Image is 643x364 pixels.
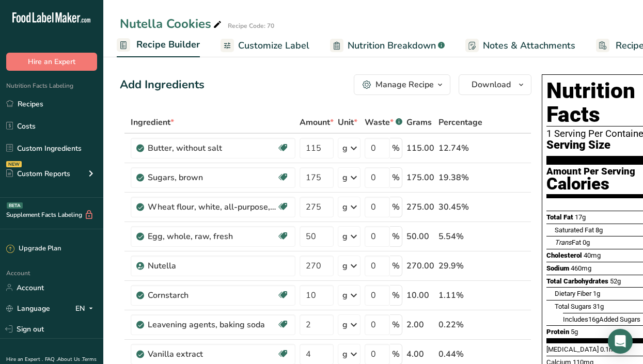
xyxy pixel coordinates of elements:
span: Percentage [438,116,482,129]
span: Cholesterol [546,251,582,259]
div: 270.00 [406,260,434,272]
div: Recipe Code: 70 [228,21,274,30]
span: Unit [338,116,357,129]
div: 275.00 [406,201,434,213]
span: 0g [583,239,590,246]
span: Total Sugars [555,303,591,310]
a: Nutrition Breakdown [330,34,445,57]
div: Upgrade Plan [6,244,61,254]
div: 19.38% [438,171,482,184]
div: 5.54% [438,230,482,243]
div: 2.00 [406,319,434,331]
div: g [342,260,348,272]
span: [MEDICAL_DATA] [546,345,599,353]
span: Saturated Fat [555,226,594,234]
span: Download [472,78,511,91]
div: 115.00 [406,142,434,154]
div: NEW [6,161,22,167]
a: Hire an Expert . [6,356,43,363]
div: 29.9% [438,260,482,272]
i: Trans [555,239,572,246]
div: Waste [365,116,402,129]
a: Language [6,299,50,318]
span: Includes Added Sugars [563,315,640,323]
div: Wheat flour, white, all-purpose, self-rising, enriched [148,201,277,213]
span: 5g [571,328,578,336]
div: 10.00 [406,289,434,302]
span: Nutrition Breakdown [348,39,436,53]
div: Add Ingredients [120,76,205,93]
div: Butter, without salt [148,142,277,154]
span: 1g [593,290,600,297]
span: Serving Size [546,139,610,152]
span: 31g [593,303,604,310]
button: Manage Recipe [354,74,450,95]
div: Manage Recipe [375,78,434,91]
button: Download [459,74,531,95]
div: g [342,171,348,184]
span: 460mg [571,264,591,272]
span: Sodium [546,264,569,272]
div: Cornstarch [148,289,277,302]
span: 0.1mcg [600,345,622,353]
span: 8g [595,226,603,234]
span: 17g [575,213,586,221]
span: Grams [406,116,432,129]
span: Total Fat [546,213,573,221]
span: 52g [610,277,621,285]
div: g [342,319,348,331]
div: 4.00 [406,348,434,360]
span: Recipe Builder [136,38,200,52]
div: Amount Per Serving [546,167,635,177]
a: Recipe Builder [117,33,200,58]
a: About Us . [57,356,82,363]
span: Notes & Attachments [483,39,575,53]
button: Hire an Expert [6,53,97,71]
div: g [342,201,348,213]
div: 30.45% [438,201,482,213]
div: Leavening agents, baking soda [148,319,277,331]
div: 0.44% [438,348,482,360]
div: EN [75,302,97,314]
a: Customize Label [221,34,309,57]
div: Open Intercom Messenger [608,329,633,354]
div: g [342,142,348,154]
a: Notes & Attachments [465,34,575,57]
span: Protein [546,328,569,336]
span: Customize Label [238,39,309,53]
span: Total Carbohydrates [546,277,608,285]
div: Egg, whole, raw, fresh [148,230,277,243]
div: g [342,289,348,302]
div: Sugars, brown [148,171,277,184]
a: FAQ . [45,356,57,363]
span: 16g [588,315,599,323]
div: Vanilla extract [148,348,277,360]
div: Nutella [148,260,277,272]
div: BETA [7,202,23,209]
div: 12.74% [438,142,482,154]
div: Custom Reports [6,168,70,179]
span: 40mg [584,251,601,259]
span: Ingredient [131,116,174,129]
span: Fat [555,239,581,246]
div: g [342,230,348,243]
div: 50.00 [406,230,434,243]
span: Amount [300,116,334,129]
div: Nutella Cookies [120,14,224,33]
div: Calories [546,177,635,192]
div: 175.00 [406,171,434,184]
div: 1.11% [438,289,482,302]
span: Dietary Fiber [555,290,591,297]
div: g [342,348,348,360]
div: 0.22% [438,319,482,331]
